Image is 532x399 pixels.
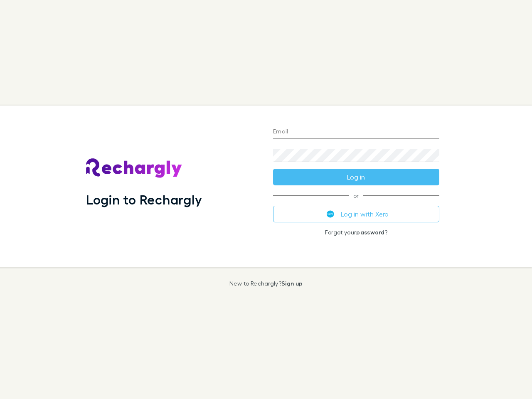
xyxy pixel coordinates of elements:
button: Log in [273,169,439,185]
p: New to Rechargly? [229,280,303,287]
p: Forgot your ? [273,229,439,236]
img: Rechargly's Logo [86,158,182,178]
button: Log in with Xero [273,206,439,222]
a: Sign up [281,280,303,287]
a: password [356,229,384,236]
img: Xero's logo [327,210,334,218]
h1: Login to Rechargly [86,192,202,207]
span: or [273,195,439,196]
